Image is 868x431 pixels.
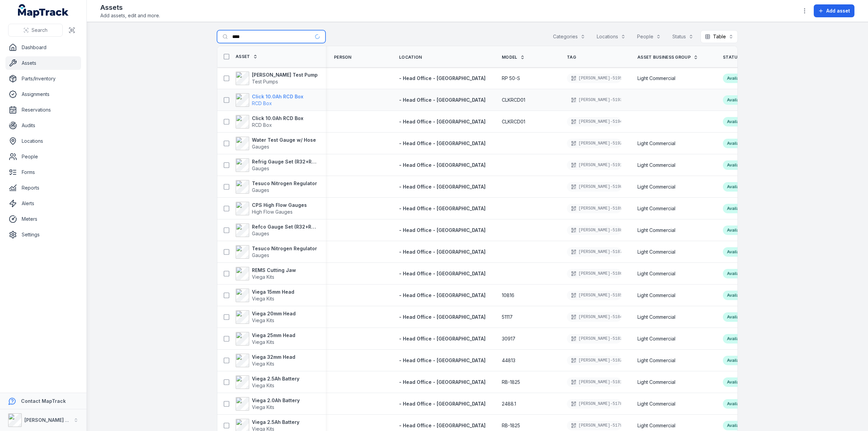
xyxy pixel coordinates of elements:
[567,204,621,213] div: [PERSON_NAME]-5189
[723,269,749,278] div: Available
[399,205,486,211] span: - Head Office - [GEOGRAPHIC_DATA]
[567,334,621,344] div: [PERSON_NAME]-5183
[252,274,274,280] span: Viega Kits
[723,421,749,430] div: Available
[723,291,749,300] div: Available
[252,252,269,258] span: Gauges
[637,335,675,342] span: Light Commercial
[252,158,318,165] strong: Refrig Gauge Set (R32+R410A+Hoses)
[399,184,486,190] span: - Head Office - [GEOGRAPHIC_DATA]
[567,291,621,300] div: [PERSON_NAME]-5185
[399,227,486,234] a: - Head Office - [GEOGRAPHIC_DATA]
[399,162,486,168] span: - Head Office - [GEOGRAPHIC_DATA]
[236,267,296,280] a: REMS Cutting JawViega Kits
[399,292,486,299] a: - Head Office - [GEOGRAPHIC_DATA]
[637,183,675,190] span: Light Commercial
[5,103,81,117] a: Reservations
[637,55,691,60] span: Asset Business Group
[723,74,749,83] div: Available
[5,212,81,226] a: Meters
[236,158,318,172] a: Refrig Gauge Set (R32+R410A+Hoses)Gauges
[399,292,486,298] span: - Head Office - [GEOGRAPHIC_DATA]
[399,162,486,169] a: - Head Office - [GEOGRAPHIC_DATA]
[502,357,515,364] span: 44813
[502,292,514,299] span: 10816
[399,140,486,147] a: - Head Office - [GEOGRAPHIC_DATA]
[502,422,520,429] span: RB-1825
[399,271,486,276] span: - Head Office - [GEOGRAPHIC_DATA]
[502,97,525,103] span: CLKRCD01
[637,249,675,255] span: Light Commercial
[723,204,749,213] div: Available
[399,314,486,320] a: - Head Office - [GEOGRAPHIC_DATA]
[399,379,486,386] a: - Head Office - [GEOGRAPHIC_DATA]
[252,296,274,301] span: Viega Kits
[252,245,317,252] strong: Tesuco Nitrogen Regulator
[502,118,525,125] span: CLKRCD01
[723,55,748,60] a: Status
[637,270,675,277] span: Light Commercial
[236,223,318,237] a: Refco Gauge Set (R32+R410A+Hoses)Gauges
[236,202,307,215] a: CPS High Flow GaugesHigh Flow Gauges
[236,115,303,129] a: Click 10.0Ah RCD BoxRCD Box
[5,181,81,195] a: Reports
[252,310,296,317] strong: Viega 20mm Head
[5,150,81,163] a: People
[236,137,316,150] a: Water Test Gauge w/ HoseGauges
[252,354,295,360] strong: Viega 32mm Head
[252,93,303,100] strong: Click 10.0Ah RCD Box
[399,336,486,341] span: - Head Office - [GEOGRAPHIC_DATA]
[100,12,160,19] span: Add assets, edit and more.
[236,310,296,324] a: Viega 20mm HeadViega Kits
[723,95,749,105] div: Available
[399,97,486,103] a: - Head Office - [GEOGRAPHIC_DATA]
[826,7,850,14] span: Add asset
[5,41,81,54] a: Dashboard
[399,205,486,212] a: - Head Office - [GEOGRAPHIC_DATA]
[567,377,621,387] div: [PERSON_NAME]-5181
[701,30,738,43] button: Table
[637,379,675,386] span: Light Commercial
[252,339,274,345] span: Viega Kits
[252,122,272,128] span: RCD Box
[334,55,352,60] span: Person
[252,267,296,274] strong: REMS Cutting Jaw
[637,400,675,407] span: Light Commercial
[18,4,69,18] a: MapTrack
[637,314,675,320] span: Light Commercial
[100,3,160,12] h2: Assets
[399,119,486,124] span: - Head Office - [GEOGRAPHIC_DATA]
[567,226,621,235] div: [PERSON_NAME]-5188
[252,144,269,150] span: Gauges
[252,79,278,84] span: Test Pumps
[252,165,269,171] span: Gauges
[399,357,486,364] a: - Head Office - [GEOGRAPHIC_DATA]
[236,332,295,346] a: Viega 25mm HeadViega Kits
[567,139,621,148] div: [PERSON_NAME]-5192
[567,312,621,322] div: [PERSON_NAME]-5184
[236,54,250,59] span: Asset
[399,140,486,146] span: - Head Office - [GEOGRAPHIC_DATA]
[252,202,307,209] strong: CPS High Flow Gauges
[723,247,749,257] div: Available
[502,75,520,82] span: RP 50-S
[252,317,274,323] span: Viega Kits
[252,72,318,78] strong: [PERSON_NAME] Test Pump
[567,421,621,430] div: [PERSON_NAME]-5179
[723,55,741,60] span: Status
[399,183,486,190] a: - Head Office - [GEOGRAPHIC_DATA]
[252,209,293,215] span: High Flow Gauges
[637,292,675,299] span: Light Commercial
[399,227,486,233] span: - Head Office - [GEOGRAPHIC_DATA]
[252,223,318,230] strong: Refco Gauge Set (R32+R410A+Hoses)
[399,249,486,255] span: - Head Office - [GEOGRAPHIC_DATA]
[637,55,698,60] a: Asset Business Group
[236,180,317,194] a: Tesuco Nitrogen RegulatorGauges
[5,119,81,132] a: Audits
[399,335,486,342] a: - Head Office - [GEOGRAPHIC_DATA]
[252,137,316,143] strong: Water Test Gauge w/ Hose
[399,423,486,428] span: - Head Office - [GEOGRAPHIC_DATA]
[236,289,294,302] a: Viega 15mm HeadViega Kits
[399,357,486,363] span: - Head Office - [GEOGRAPHIC_DATA]
[502,379,520,386] span: RB-1825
